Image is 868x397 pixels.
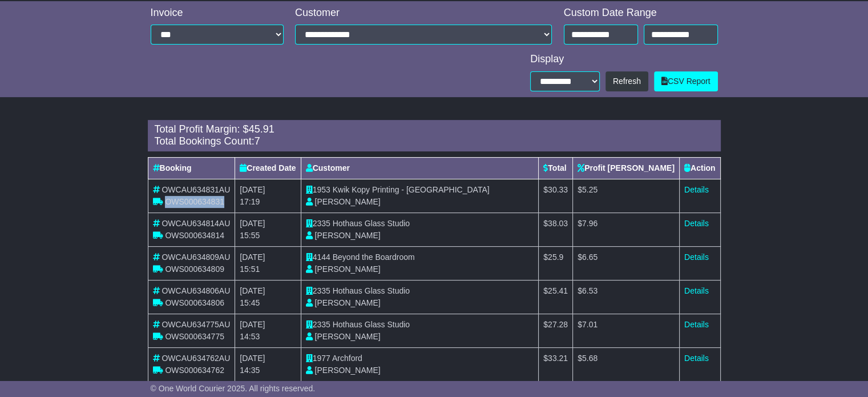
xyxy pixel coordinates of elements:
[295,7,552,19] div: Customer
[333,320,410,329] span: Hothaus Glass Studio
[539,280,573,314] td: $
[314,264,380,274] span: [PERSON_NAME]
[240,219,265,228] span: [DATE]
[573,347,680,381] td: $
[548,286,568,295] span: 25.41
[333,252,415,262] span: Beyond the Boardroom
[573,212,680,246] td: $
[162,185,230,194] span: OWCAU634831AU
[548,185,568,194] span: 30.33
[539,347,573,381] td: $
[573,179,680,212] td: $
[684,252,709,262] a: Details
[314,231,380,240] span: [PERSON_NAME]
[155,135,714,148] div: Total Bookings Count:
[582,219,597,228] span: 7.96
[240,286,265,295] span: [DATE]
[240,320,265,329] span: [DATE]
[165,264,224,274] span: OWS000634809
[255,135,260,147] span: 7
[314,332,380,341] span: [PERSON_NAME]
[582,252,597,262] span: 6.65
[314,197,380,206] span: [PERSON_NAME]
[548,354,568,363] span: 33.21
[240,252,265,262] span: [DATE]
[162,219,230,228] span: OWCAU634814AU
[605,71,648,91] button: Refresh
[162,354,230,363] span: OWCAU634762AU
[162,286,230,295] span: OWCAU634806AU
[564,7,718,19] div: Custom Date Range
[684,320,709,329] a: Details
[313,185,330,194] span: 1953
[332,354,362,363] span: Archford
[679,157,720,179] th: Action
[539,157,573,179] th: Total
[539,212,573,246] td: $
[684,185,709,194] a: Details
[654,71,718,91] a: CSV Report
[573,280,680,314] td: $
[301,157,539,179] th: Customer
[240,264,260,274] span: 15:51
[240,231,260,240] span: 15:55
[165,298,224,307] span: OWS000634806
[240,332,260,341] span: 14:53
[313,320,330,329] span: 2335
[548,219,568,228] span: 38.03
[333,286,410,295] span: Hothaus Glass Studio
[235,157,301,179] th: Created Date
[240,366,260,375] span: 14:35
[313,219,330,228] span: 2335
[539,179,573,212] td: $
[151,384,316,393] span: © One World Courier 2025. All rights reserved.
[548,320,568,329] span: 27.28
[314,298,380,307] span: [PERSON_NAME]
[582,354,597,363] span: 5.68
[155,123,714,136] div: Total Profit Margin: $
[530,53,717,66] div: Display
[573,157,680,179] th: Profit [PERSON_NAME]
[165,332,224,341] span: OWS000634775
[249,123,274,135] span: 45.91
[240,298,260,307] span: 15:45
[333,185,490,194] span: Kwik Kopy Printing - [GEOGRAPHIC_DATA]
[313,252,330,262] span: 4144
[151,7,284,19] div: Invoice
[313,354,330,363] span: 1977
[240,354,265,363] span: [DATE]
[165,366,224,375] span: OWS000634762
[582,185,597,194] span: 5.25
[148,157,235,179] th: Booking
[240,197,260,206] span: 17:19
[548,252,563,262] span: 25.9
[162,252,230,262] span: OWCAU634809AU
[582,320,597,329] span: 7.01
[684,354,709,363] a: Details
[313,286,330,295] span: 2335
[573,246,680,280] td: $
[314,366,380,375] span: [PERSON_NAME]
[165,197,224,206] span: OWS000634831
[684,219,709,228] a: Details
[684,286,709,295] a: Details
[573,314,680,347] td: $
[165,231,224,240] span: OWS000634814
[240,185,265,194] span: [DATE]
[582,286,597,295] span: 6.53
[539,246,573,280] td: $
[162,320,230,329] span: OWCAU634775AU
[539,314,573,347] td: $
[333,219,410,228] span: Hothaus Glass Studio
